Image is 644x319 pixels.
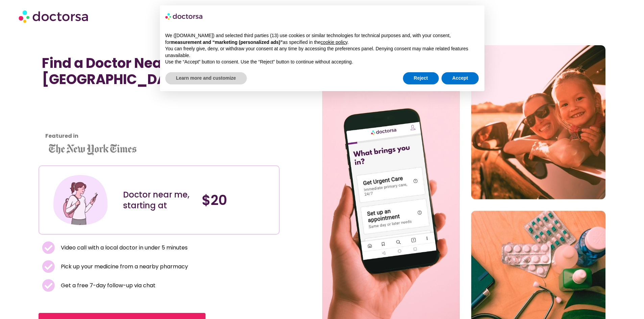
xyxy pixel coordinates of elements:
strong: Featured in [45,132,78,140]
span: Pick up your medicine from a nearby pharmacy [59,262,188,271]
div: Doctor near me, starting at [123,189,195,211]
span: Video call with a local doctor in under 5 minutes [59,243,188,252]
h4: $20 [202,192,274,208]
p: We ([DOMAIN_NAME]) and selected third parties (13) use cookies or similar technologies for techni... [165,32,479,46]
button: Accept [442,72,479,84]
iframe: Customer reviews powered by Trustpilot [42,94,103,145]
button: Learn more and customize [165,72,247,84]
p: You can freely give, deny, or withdraw your consent at any time by accessing the preferences pane... [165,46,479,59]
img: Illustration depicting a young woman in a casual outfit, engaged with her smartphone. She has a p... [52,171,109,229]
button: Reject [403,72,439,84]
p: Use the “Accept” button to consent. Use the “Reject” button to continue without accepting. [165,59,479,65]
strong: measurement and “marketing (personalized ads)” [171,39,283,45]
h1: Find a Doctor Near Me in [GEOGRAPHIC_DATA] [42,55,276,87]
a: cookie policy [320,39,347,45]
span: Get a free 7-day follow-up via chat [59,281,156,290]
img: logo [165,11,203,22]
